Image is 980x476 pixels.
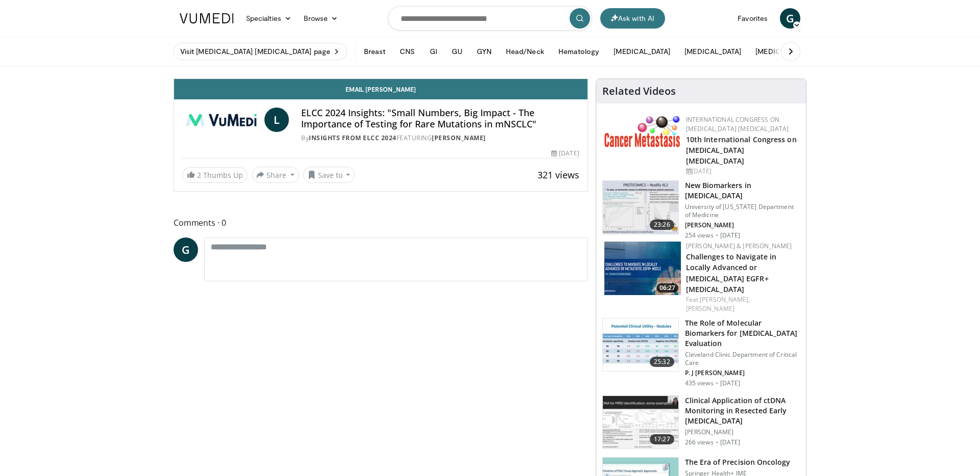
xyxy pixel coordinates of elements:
p: P. J [PERSON_NAME] [685,369,800,377]
span: 25:32 [650,357,674,367]
a: Browse [298,8,345,29]
button: GYN [471,41,498,62]
button: GU [446,41,469,62]
img: 6ff8bc22-9509-4454-a4f8-ac79dd3b8976.png.150x105_q85_autocrop_double_scale_upscale_version-0.2.png [604,115,681,147]
span: Comments 0 [174,216,588,229]
a: G [780,8,800,29]
a: 10th International Congress on [MEDICAL_DATA] [MEDICAL_DATA] [686,135,797,166]
img: 7845151f-d172-4318-bbcf-4ab447089643.jpeg.150x105_q85_crop-smart_upscale.jpg [604,242,681,295]
span: 23:26 [650,220,674,230]
h3: The Role of Molecular Biomarkers for [MEDICAL_DATA] Evaluation [685,318,800,349]
p: [DATE] [720,231,741,240]
div: [DATE] [551,149,579,158]
a: 23:26 New Biomarkers in [MEDICAL_DATA] University of [US_STATE] Department of Medicine [PERSON_NA... [602,180,800,240]
p: 435 views [685,379,714,387]
h4: Related Videos [602,85,676,97]
div: · [716,231,718,240]
button: Head/Neck [500,41,550,62]
div: · [716,379,718,387]
p: 254 views [685,231,714,240]
h4: ELCC 2024 Insights: "Small Numbers, Big Impact - The Importance of Testing for Rare Mutations in ... [301,108,579,129]
button: [MEDICAL_DATA] [678,41,747,62]
span: 17:27 [650,434,674,444]
img: 1b469343-647f-466c-a6de-2731e18a228d.150x105_q85_crop-smart_upscale.jpg [603,396,678,449]
a: L [264,108,289,132]
h3: The Era of Precision Oncology [685,457,791,467]
input: Search topics, interventions [388,6,592,31]
img: Insights from ELCC 2024 [182,108,260,132]
p: [DATE] [720,379,741,387]
button: Ask with AI [600,8,665,29]
img: VuMedi Logo [180,13,234,23]
div: [DATE] [686,167,798,176]
p: 266 views [685,438,714,446]
a: G [174,237,198,262]
p: Cleveland Clinic Department of Critical Care [685,351,800,367]
a: Visit [MEDICAL_DATA] [MEDICAL_DATA] page [174,43,347,60]
img: f12e60fb-64f6-4cb2-bfd2-be8aaa2a0c93.150x105_q85_crop-smart_upscale.jpg [603,181,678,234]
a: 2 Thumbs Up [182,167,248,183]
span: 2 [197,170,201,180]
p: [PERSON_NAME] [685,428,800,436]
button: [MEDICAL_DATA] [607,41,676,62]
a: 06:27 [604,242,681,295]
button: Save to [303,167,355,183]
div: · [716,438,718,446]
a: Email [PERSON_NAME] [174,79,587,99]
div: Feat. [686,295,798,313]
img: 0b7bb3c9-2808-4dc6-8ddf-783b4e81c909.150x105_q85_crop-smart_upscale.jpg [603,319,678,372]
button: GI [424,41,444,62]
button: CNS [394,41,421,62]
a: [PERSON_NAME] [686,304,734,313]
a: [PERSON_NAME], [700,295,750,304]
p: University of [US_STATE] Department of Medicine [685,203,800,219]
span: 321 views [537,169,579,181]
button: Hematology [552,41,606,62]
a: 17:27 Clinical Application of ctDNA Monitoring in Resected Early [MEDICAL_DATA] [PERSON_NAME] 266... [602,395,800,449]
span: 06:27 [656,283,678,293]
h3: Clinical Application of ctDNA Monitoring in Resected Early [MEDICAL_DATA] [685,395,800,426]
p: [DATE] [720,438,741,446]
p: [PERSON_NAME] [685,221,800,229]
a: International Congress on [MEDICAL_DATA] [MEDICAL_DATA] [686,115,789,133]
h3: New Biomarkers in [MEDICAL_DATA] [685,180,800,201]
a: [PERSON_NAME] [432,134,486,142]
a: Challenges to Navigate in Locally Advanced or [MEDICAL_DATA] EGFR+ [MEDICAL_DATA] [686,252,777,294]
a: 25:32 The Role of Molecular Biomarkers for [MEDICAL_DATA] Evaluation Cleveland Clinic Department ... [602,318,800,387]
a: Favorites [731,8,774,29]
button: Share [252,167,299,183]
button: Breast [358,41,391,62]
a: Insights from ELCC 2024 [309,134,397,142]
button: [MEDICAL_DATA] [749,41,818,62]
div: By FEATURING [301,134,579,143]
a: [PERSON_NAME] & [PERSON_NAME] [686,242,792,250]
a: Specialties [240,8,298,29]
